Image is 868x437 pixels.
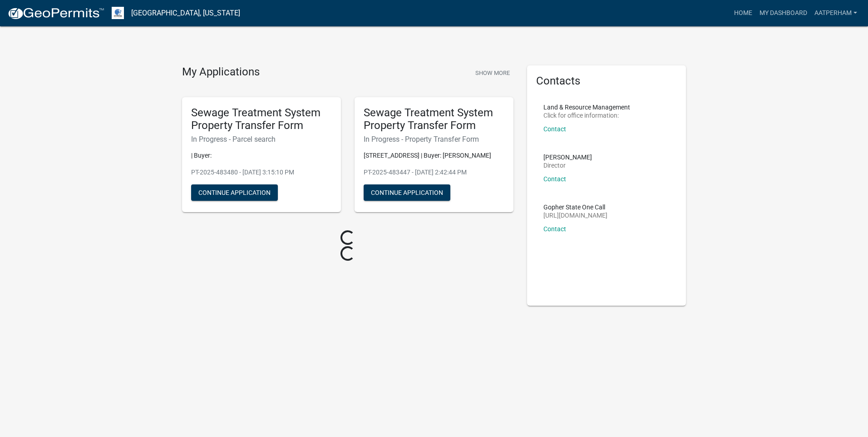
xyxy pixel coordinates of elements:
[364,168,504,177] p: PT-2025-483447 - [DATE] 2:42:44 PM
[364,106,504,133] h5: Sewage Treatment System Property Transfer Form
[131,5,240,21] a: [GEOGRAPHIC_DATA], [US_STATE]
[191,135,332,144] h6: In Progress - Parcel search
[191,151,332,160] p: | Buyer:
[543,162,592,169] p: Director
[811,5,861,22] a: AATPerham
[730,5,756,22] a: Home
[364,135,504,144] h6: In Progress - Property Transfer Form
[364,151,504,160] p: [STREET_ADDRESS] | Buyer: [PERSON_NAME]
[191,106,332,133] h5: Sewage Treatment System Property Transfer Form
[543,175,566,183] a: Contact
[182,65,260,79] h4: My Applications
[191,168,332,177] p: PT-2025-483480 - [DATE] 3:15:10 PM
[543,112,630,119] p: Click for office information:
[536,74,677,88] h5: Contacts
[472,65,513,80] button: Show More
[191,184,278,201] button: Continue Application
[543,204,607,210] p: Gopher State One Call
[756,5,811,22] a: My Dashboard
[543,104,630,110] p: Land & Resource Management
[112,7,124,19] img: Otter Tail County, Minnesota
[543,212,607,218] p: [URL][DOMAIN_NAME]
[543,154,592,160] p: [PERSON_NAME]
[543,125,566,133] a: Contact
[543,225,566,233] a: Contact
[364,184,450,201] button: Continue Application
